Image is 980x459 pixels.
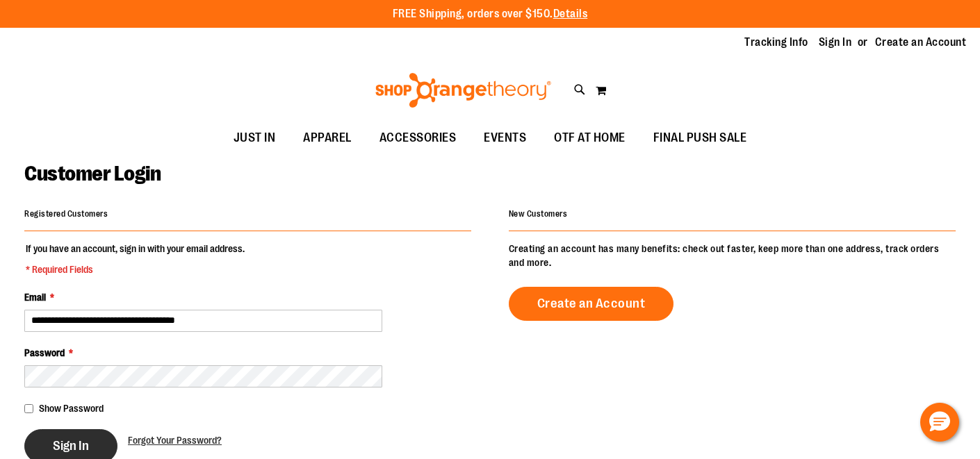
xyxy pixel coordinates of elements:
[484,122,526,153] span: EVENTS
[39,403,104,414] span: Show Password
[24,242,246,276] legend: If you have an account, sign in with your email address.
[24,162,161,185] span: Customer Login
[373,73,553,108] img: Shop Orangetheory
[470,122,540,154] a: EVENTS
[366,122,471,154] a: ACCESSORIES
[379,122,457,153] span: ACCESSORIES
[509,287,674,321] a: Create an Account
[744,35,808,50] a: Tracking Info
[537,296,646,311] span: Create an Account
[509,242,956,269] p: Creating an account has many benefits: check out faster, keep more than one address, track orders...
[819,35,852,50] a: Sign In
[26,262,245,276] span: * Required Fields
[289,122,366,154] a: APPAREL
[875,35,967,50] a: Create an Account
[920,403,959,442] button: Hello, have a question? Let’s chat.
[220,122,290,154] a: JUST IN
[639,122,761,154] a: FINAL PUSH SALE
[554,122,626,153] span: OTF AT HOME
[509,209,568,219] strong: New Customers
[128,435,222,446] span: Forgot Your Password?
[303,122,352,153] span: APPAREL
[553,8,588,20] a: Details
[53,438,89,453] span: Sign In
[24,292,46,303] span: Email
[24,209,108,219] strong: Registered Customers
[24,347,65,358] span: Password
[234,122,276,153] span: JUST IN
[653,122,747,153] span: FINAL PUSH SALE
[128,433,222,447] a: Forgot Your Password?
[540,122,639,154] a: OTF AT HOME
[393,6,588,22] p: FREE Shipping, orders over $150.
